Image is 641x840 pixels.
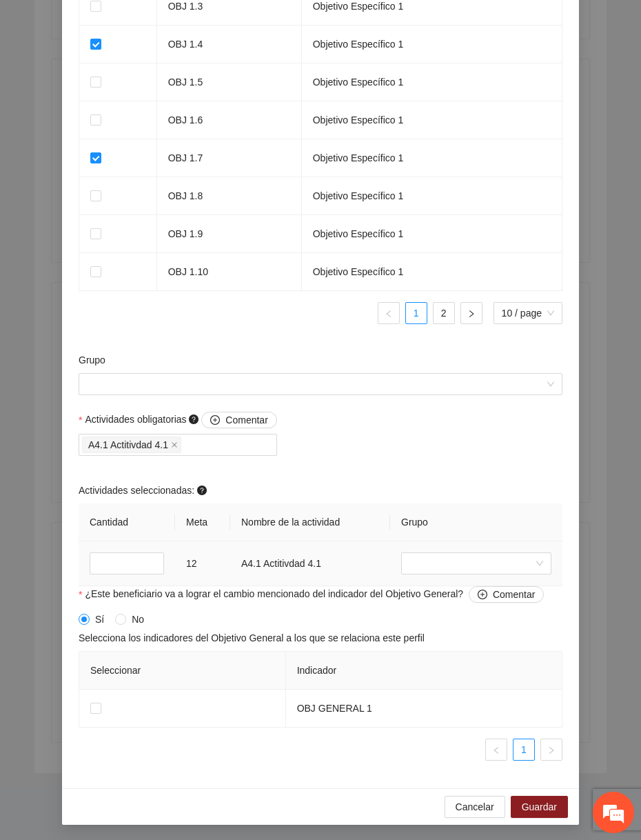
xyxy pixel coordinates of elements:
[478,590,487,601] span: plus-circle
[157,63,302,101] td: OBJ 1.5
[302,63,562,101] td: Objetivo Específico 1
[90,517,128,528] span: Cantidad
[494,302,562,324] div: Page Size
[502,303,554,323] span: 10 / page
[445,796,505,818] button: Cancelar
[401,517,428,528] span: Grupo
[87,374,545,394] input: Grupo
[175,503,230,541] th: Meta
[456,799,494,814] span: Cancelar
[406,303,427,323] a: 1
[171,441,178,448] span: close
[79,630,425,646] span: Selecciona los indicadores del Objetivo General a los que se relaciona este perfil
[302,215,562,253] td: Objetivo Específico 1
[79,483,210,498] span: Actividades seleccionadas:
[513,739,534,760] a: 1
[467,310,476,318] span: right
[302,139,562,177] td: Objetivo Específico 1
[157,101,302,139] td: OBJ 1.6
[485,739,507,761] button: left
[225,412,267,428] span: Comentar
[85,412,276,428] span: Actividades obligatorias
[157,139,302,177] td: OBJ 1.7
[302,177,562,215] td: Objetivo Específico 1
[433,302,455,324] li: 2
[189,414,199,424] span: question-circle
[540,739,562,761] button: right
[157,215,302,253] td: OBJ 1.9
[540,739,562,761] li: Next Page
[175,541,230,586] td: 12
[197,486,207,495] span: question-circle
[226,7,259,40] div: Minimizar ventana de chat en vivo
[286,652,562,690] th: Indicador
[547,746,556,754] span: right
[90,612,110,627] span: Sí
[7,377,263,425] textarea: Escriba su mensaje y pulse “Intro”
[378,302,400,324] li: Previous Page
[522,799,557,814] span: Guardar
[79,352,105,368] label: Grupo
[302,101,562,139] td: Objetivo Específico 1
[72,70,232,88] div: Chatee con nosotros ahora
[80,184,190,323] span: Estamos en línea.
[460,302,482,324] li: Next Page
[82,437,181,453] span: A4.1 Actitivdad 4.1
[302,26,562,63] td: Objetivo Específico 1
[405,302,427,324] li: 1
[79,652,286,690] th: Seleccionar
[511,796,568,818] button: Guardar
[493,587,535,602] span: Comentar
[485,739,507,761] li: Previous Page
[85,586,544,603] span: ¿Este beneficiario va a lograr el cambio mencionado del indicador del Objetivo General?
[469,586,544,603] button: ¿Este beneficiario va a lograr el cambio mencionado del indicador del Objetivo General?
[230,503,390,541] th: Nombre de la actividad
[378,302,400,324] button: left
[492,746,500,754] span: left
[460,302,482,324] button: right
[157,26,302,63] td: OBJ 1.4
[385,310,393,318] span: left
[434,303,454,323] a: 2
[201,412,276,428] button: Actividades obligatorias question-circle
[126,612,150,627] span: No
[157,253,302,291] td: OBJ 1.10
[210,415,220,426] span: plus-circle
[230,541,390,586] td: A4.1 Actitivdad 4.1
[286,690,562,728] td: OBJ GENERAL 1
[302,253,562,291] td: Objetivo Específico 1
[513,739,535,761] li: 1
[157,177,302,215] td: OBJ 1.8
[88,437,168,452] span: A4.1 Actitivdad 4.1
